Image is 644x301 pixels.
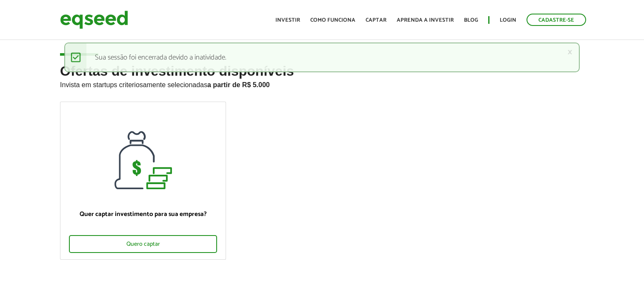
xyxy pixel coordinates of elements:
a: Quer captar investimento para sua empresa? Quero captar [60,102,226,260]
strong: a partir de R$ 5.000 [207,81,270,88]
a: Investir [275,17,300,23]
p: Invista em startups criteriosamente selecionadas [60,79,584,89]
a: Aprenda a investir [397,17,454,23]
img: EqSeed [60,9,128,31]
h2: Ofertas de investimento disponíveis [60,64,584,102]
a: Cadastre-se [527,14,586,26]
a: Login [500,17,516,23]
a: Blog [464,17,478,23]
div: Quero captar [69,235,217,253]
p: Quer captar investimento para sua empresa? [69,210,217,218]
div: Sua sessão foi encerrada devido a inatividade. [64,43,579,72]
a: Como funciona [310,17,355,23]
a: Captar [366,17,386,23]
a: × [567,48,572,57]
